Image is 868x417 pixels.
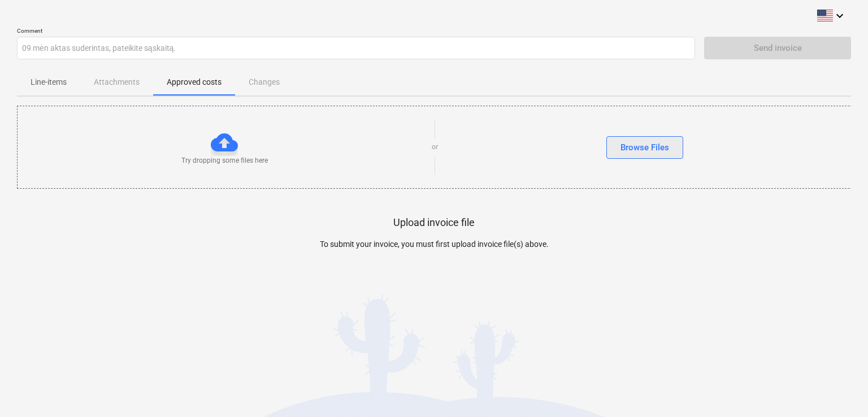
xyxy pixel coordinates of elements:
[606,136,683,159] button: Browse Files
[31,76,67,88] p: Line-items
[225,238,643,250] p: To submit your invoice, you must first upload invoice file(s) above.
[393,216,475,229] p: Upload invoice file
[620,140,669,155] div: Browse Files
[17,106,852,189] div: Try dropping some files hereorBrowse Files
[167,76,222,88] p: Approved costs
[17,27,695,37] p: Comment
[432,142,438,152] p: or
[181,156,268,166] p: Try dropping some files here
[833,9,847,23] i: keyboard_arrow_down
